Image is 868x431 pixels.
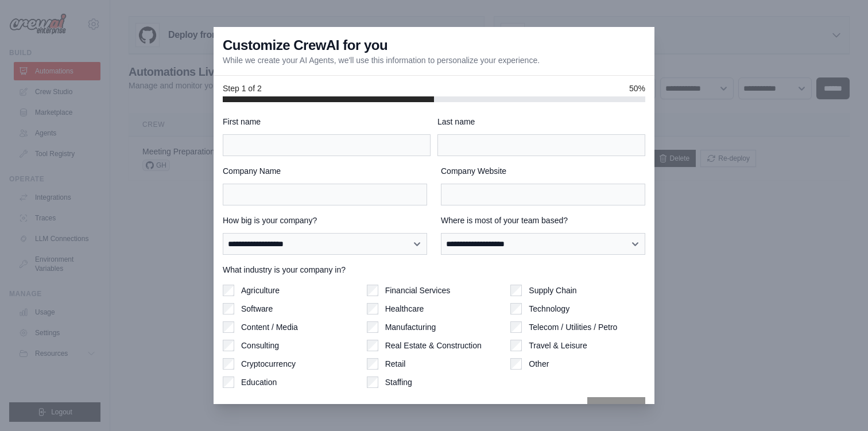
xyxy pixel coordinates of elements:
[241,358,296,370] label: Cryptocurrency
[223,83,262,94] span: Step 1 of 2
[223,165,427,177] label: Company Name
[385,303,424,314] label: Healthcare
[385,358,406,370] label: Retail
[437,116,645,127] label: Last name
[385,340,482,351] label: Real Estate & Construction
[241,321,298,333] label: Content / Media
[441,215,645,226] label: Where is most of your team based?
[529,358,549,370] label: Other
[385,376,412,388] label: Staffing
[385,285,451,296] label: Financial Services
[529,321,617,333] label: Telecom / Utilities / Petro
[529,340,587,351] label: Travel & Leisure
[241,303,273,314] label: Software
[223,215,427,226] label: How big is your company?
[241,285,280,296] label: Agriculture
[223,55,540,66] p: While we create your AI Agents, we'll use this information to personalize your experience.
[587,397,645,422] button: Next
[441,165,645,177] label: Company Website
[223,264,645,275] label: What industry is your company in?
[629,83,645,94] span: 50%
[529,303,569,314] label: Technology
[223,36,387,55] h3: Customize CrewAI for you
[385,321,436,333] label: Manufacturing
[223,116,431,127] label: First name
[529,285,576,296] label: Supply Chain
[241,376,277,388] label: Education
[241,340,279,351] label: Consulting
